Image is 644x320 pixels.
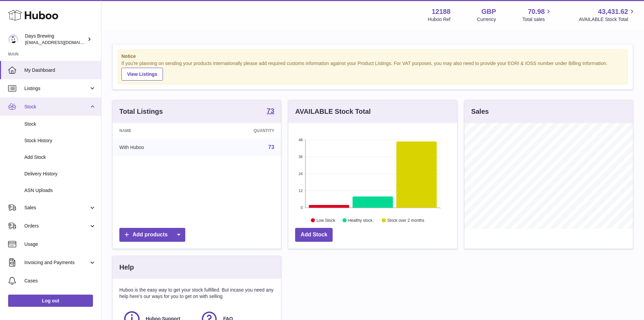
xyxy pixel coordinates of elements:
[24,259,89,266] span: Invoicing and Payments
[267,107,274,114] strong: 73
[24,171,96,177] span: Delivery History
[268,144,275,150] a: 73
[113,123,201,138] th: Name
[299,189,303,193] text: 12
[316,218,335,222] text: Low Stock
[477,16,496,23] div: Currency
[24,205,89,211] span: Sales
[24,154,96,161] span: Add Stock
[598,7,628,16] span: 43,431.62
[428,16,451,23] div: Huboo Ref
[24,67,96,73] span: My Dashboard
[299,138,303,142] text: 48
[299,172,303,176] text: 24
[24,104,89,110] span: Stock
[25,40,99,45] span: [EMAIL_ADDRESS][DOMAIN_NAME]
[121,60,624,81] div: If you're planning on sending your products internationally please add required customs informati...
[121,53,624,60] strong: Notice
[121,68,163,81] a: View Listings
[301,206,303,210] text: 0
[299,155,303,159] text: 36
[24,187,96,194] span: ASN Uploads
[8,295,93,307] a: Log out
[387,218,424,222] text: Stock over 2 months
[432,7,451,16] strong: 12188
[24,241,96,248] span: Usage
[481,7,496,16] strong: GBP
[119,263,134,272] h3: Help
[119,287,274,300] p: Huboo is the easy way to get your stock fulfilled. But incase you need any help here's our ways f...
[471,107,489,116] h3: Sales
[295,107,371,116] h3: AVAILABLE Stock Total
[119,228,185,242] a: Add products
[579,7,636,23] a: 43,431.62 AVAILABLE Stock Total
[24,85,89,92] span: Listings
[579,16,636,23] span: AVAILABLE Stock Total
[522,16,552,23] span: Total sales
[295,228,333,242] a: Add Stock
[522,7,552,23] a: 70.98 Total sales
[24,278,96,284] span: Cases
[8,34,18,44] img: internalAdmin-12188@internal.huboo.com
[24,223,89,229] span: Orders
[348,218,373,222] text: Healthy stock
[528,7,545,16] span: 70.98
[24,137,96,144] span: Stock History
[267,107,274,115] a: 73
[113,138,201,156] td: With Huboo
[25,33,86,46] div: Days Brewing
[119,107,163,116] h3: Total Listings
[201,123,281,138] th: Quantity
[24,121,96,127] span: Stock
